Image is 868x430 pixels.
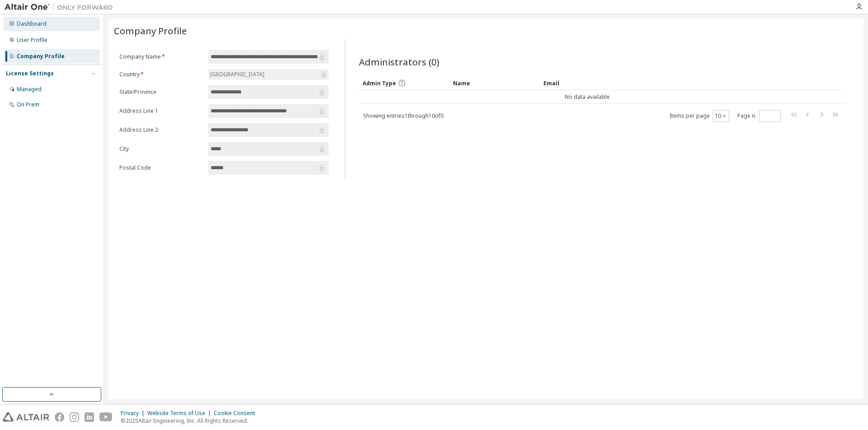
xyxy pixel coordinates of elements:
[85,412,94,422] img: linkedin.svg
[17,53,65,60] div: Company Profile
[17,20,47,28] div: Dashboard
[715,112,727,120] button: 10
[670,110,729,122] span: Items per page
[119,164,203,171] label: Postal Code
[119,88,203,96] label: State/Province
[359,55,439,68] span: Administrators (0)
[119,145,203,153] label: City
[70,412,79,422] img: instagram.svg
[5,3,118,12] img: Altair One
[363,112,443,120] span: Showing entries 1 through 10 of 0
[208,69,329,80] div: [GEOGRAPHIC_DATA]
[114,24,187,37] span: Company Profile
[209,69,266,79] div: [GEOGRAPHIC_DATA]
[6,70,54,77] div: License Settings
[543,76,627,90] div: Email
[214,410,260,417] div: Cookie Consent
[359,90,816,104] td: No data available
[363,79,396,87] span: Admin Type
[121,417,260,425] p: © 2025 Altair Engineering, Inc. All Rights Reserved.
[17,101,39,108] div: On Prem
[737,110,781,122] span: Page n.
[3,412,49,422] img: altair_logo.svg
[119,107,203,115] label: Address Line 1
[147,410,214,417] div: Website Terms of Use
[119,53,203,60] label: Company Name
[99,412,113,422] img: youtube.svg
[119,71,203,78] label: Country
[119,126,203,134] label: Address Line 2
[55,412,64,422] img: facebook.svg
[17,86,42,93] div: Managed
[17,37,47,44] div: User Profile
[121,410,147,417] div: Privacy
[453,76,536,90] div: Name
